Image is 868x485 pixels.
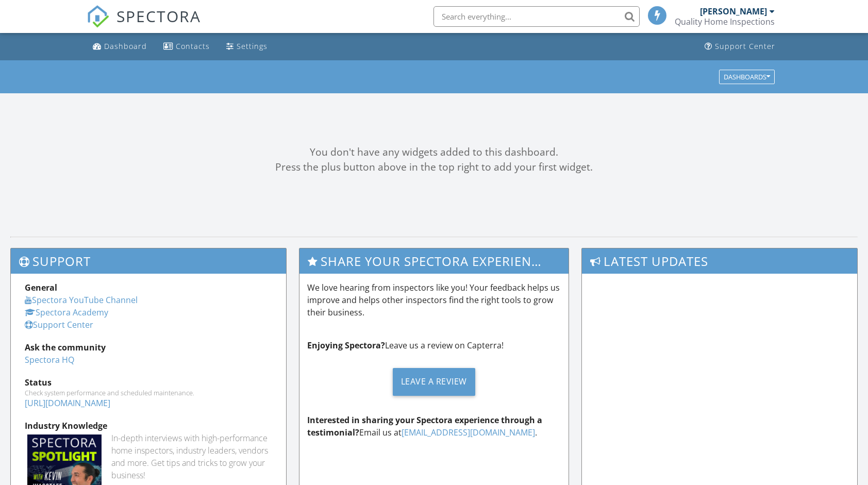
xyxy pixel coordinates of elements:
a: Spectora Academy [25,307,108,318]
p: Email us at . [307,414,561,439]
strong: Interested in sharing your Spectora experience through a testimonial? [307,414,542,438]
h3: Support [11,248,286,274]
div: Press the plus button above in the top right to add your first widget. [10,160,858,175]
div: Check system performance and scheduled maintenance. [25,389,272,397]
div: Status [25,376,272,389]
p: Leave us a review on Capterra! [307,339,561,352]
a: Support Center [700,37,779,56]
div: Dashboard [104,41,147,51]
a: Leave a Review [307,360,561,404]
div: You don't have any widgets added to this dashboard. [10,145,858,160]
a: Spectora HQ [25,354,74,365]
strong: General [25,282,57,293]
a: Contacts [159,37,214,56]
a: Settings [222,37,272,56]
a: Spectora YouTube Channel [25,294,138,306]
div: In-depth interviews with high-performance home inspectors, industry leaders, vendors and more. Ge... [111,432,272,481]
div: Settings [237,41,268,51]
input: Search everything... [433,6,640,27]
div: Quality Home Inspections [675,16,775,27]
img: The Best Home Inspection Software - Spectora [87,5,109,28]
h3: Latest Updates [582,248,857,274]
button: Dashboards [719,70,775,84]
a: Dashboard [89,37,151,56]
span: SPECTORA [116,5,201,27]
a: [URL][DOMAIN_NAME] [25,397,110,409]
div: Contacts [176,41,210,51]
a: [EMAIL_ADDRESS][DOMAIN_NAME] [402,427,535,438]
div: Ask the community [25,341,272,354]
a: SPECTORA [87,14,201,36]
div: Leave a Review [393,368,475,396]
h3: Share Your Spectora Experience [299,248,569,274]
a: Support Center [25,319,93,330]
strong: Enjoying Spectora? [307,340,385,351]
div: [PERSON_NAME] [700,6,767,16]
p: We love hearing from inspectors like you! Your feedback helps us improve and helps other inspecto... [307,281,561,319]
div: Industry Knowledge [25,420,272,432]
div: Dashboards [724,73,770,80]
div: Support Center [715,41,775,51]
